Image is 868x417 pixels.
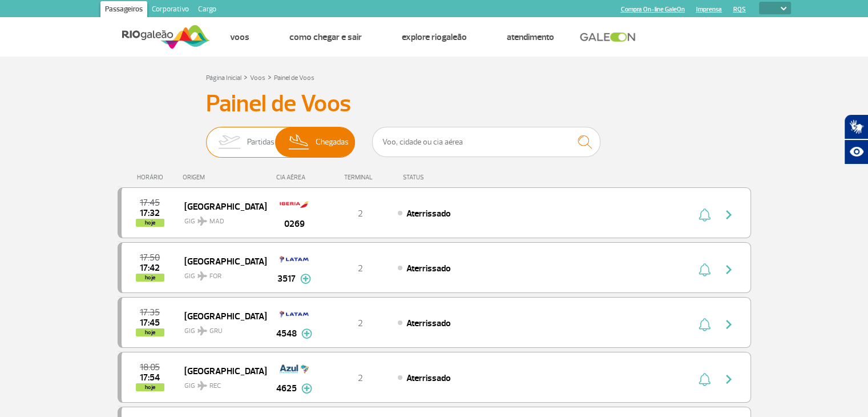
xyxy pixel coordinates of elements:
[250,74,265,82] a: Voos
[268,70,272,83] a: >
[372,127,600,157] input: Voo, cidade ou cia aérea
[140,199,160,207] span: 2025-08-26 17:45:00
[100,1,147,19] a: Passageiros
[358,208,363,219] span: 2
[402,31,467,43] a: Explore RIOgaleão
[136,274,164,282] span: hoje
[276,327,297,340] span: 4548
[197,216,207,226] img: destiny_airplane.svg
[699,208,710,222] img: sino-painel-voo.svg
[184,320,257,336] span: GIG
[300,274,311,284] img: mais-info-painel-voo.svg
[209,216,224,227] span: MAD
[211,127,247,157] img: slider-embarque
[206,74,241,82] a: Página Inicial
[844,139,868,165] button: Abrir recursos assistivos.
[266,174,323,181] div: CIA AÉREA
[507,31,554,43] a: Atendimento
[406,372,451,384] span: Aterrissado
[206,90,663,118] h3: Painel de Voos
[358,318,363,329] span: 2
[358,263,363,274] span: 2
[276,382,297,395] span: 4625
[699,318,710,331] img: sino-painel-voo.svg
[722,263,736,276] img: seta-direita-painel-voo.svg
[136,219,164,227] span: hoje
[406,318,451,329] span: Aterrissado
[121,174,183,181] div: HORÁRIO
[184,375,257,391] span: GIG
[209,271,221,282] span: FOR
[699,263,710,276] img: sino-painel-voo.svg
[844,114,868,139] button: Abrir tradutor de língua de sinais.
[197,271,207,280] img: destiny_airplane.svg
[183,174,266,181] div: ORIGEM
[136,383,164,391] span: hoje
[722,208,736,222] img: seta-direita-painel-voo.svg
[699,372,710,386] img: sino-painel-voo.svg
[184,254,257,268] span: [GEOGRAPHIC_DATA]
[184,265,257,282] span: GIG
[406,208,451,219] span: Aterrissado
[140,319,160,327] span: 2025-08-26 17:45:00
[184,308,257,323] span: [GEOGRAPHIC_DATA]
[323,174,397,181] div: TERMINAL
[282,127,316,157] img: slider-desembarque
[140,254,160,262] span: 2025-08-26 17:50:00
[406,263,451,274] span: Aterrissado
[621,6,685,13] a: Compra On-line GaleOn
[140,264,160,272] span: 2025-08-26 17:42:25
[301,328,312,339] img: mais-info-painel-voo.svg
[184,210,257,227] span: GIG
[209,326,223,336] span: GRU
[140,308,160,316] span: 2025-08-26 17:35:00
[230,31,249,43] a: Voos
[147,1,193,19] a: Corporativo
[197,381,207,390] img: destiny_airplane.svg
[184,199,257,214] span: [GEOGRAPHIC_DATA]
[844,114,868,165] div: Plugin de acessibilidade da Hand Talk.
[136,328,164,336] span: hoje
[209,381,221,391] span: REC
[358,372,363,384] span: 2
[397,174,490,181] div: STATUS
[140,374,160,382] span: 2025-08-26 17:54:00
[316,127,349,157] span: Chegadas
[193,1,221,19] a: Cargo
[184,363,257,378] span: [GEOGRAPHIC_DATA]
[696,6,722,13] a: Imprensa
[289,31,362,43] a: Como chegar e sair
[244,70,248,83] a: >
[733,6,746,13] a: RQS
[277,272,296,286] span: 3517
[247,127,274,157] span: Partidas
[722,318,736,331] img: seta-direita-painel-voo.svg
[301,383,312,394] img: mais-info-painel-voo.svg
[722,372,736,386] img: seta-direita-painel-voo.svg
[274,74,314,82] a: Painel de Voos
[140,363,160,371] span: 2025-08-26 18:05:00
[284,217,305,231] span: 0269
[197,326,207,335] img: destiny_airplane.svg
[140,209,160,217] span: 2025-08-26 17:32:56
